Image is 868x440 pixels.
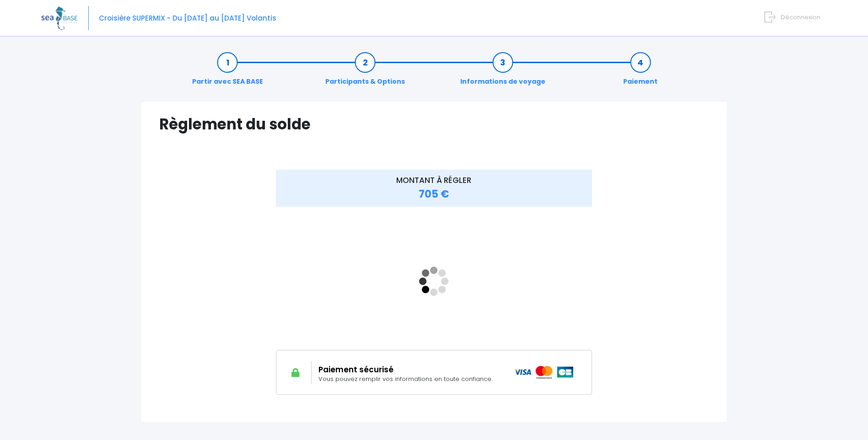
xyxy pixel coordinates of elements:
[99,13,276,23] span: Croisière SUPERMIX - Du [DATE] au [DATE] Volantis
[781,13,820,21] span: Déconnexion
[396,175,471,186] span: MONTANT À RÉGLER
[456,58,550,86] a: Informations de voyage
[321,58,410,86] a: Participants & Options
[188,58,268,86] a: Partir avec SEA BASE
[276,213,592,350] iframe: <!-- //required -->
[619,58,662,86] a: Paiement
[419,187,449,201] span: 705 €
[514,366,574,379] img: icons_paiement_securise@2x.png
[318,365,501,374] h2: Paiement sécurisé
[159,115,709,133] h1: Règlement du solde
[318,375,492,383] span: Vous pouvez remplir vos informations en toute confiance.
